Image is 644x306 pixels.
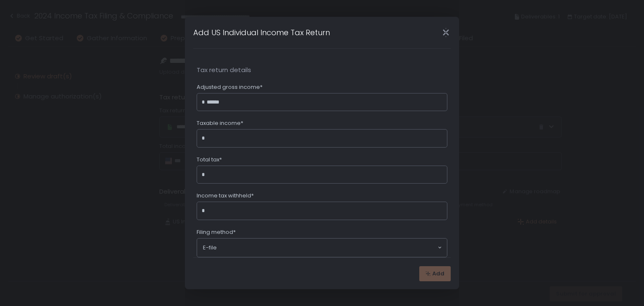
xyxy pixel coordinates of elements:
div: Close [432,28,459,37]
span: E-file [203,244,217,252]
span: Tax return details [197,65,447,75]
h1: Add US Individual Income Tax Return [193,27,330,38]
span: Income tax withheld* [197,192,254,200]
span: Filing method* [197,228,236,236]
div: Search for option [197,239,447,257]
input: Search for option [217,244,437,252]
span: Adjusted gross income* [197,83,262,91]
span: Total tax* [197,156,222,163]
span: Taxable income* [197,119,243,127]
